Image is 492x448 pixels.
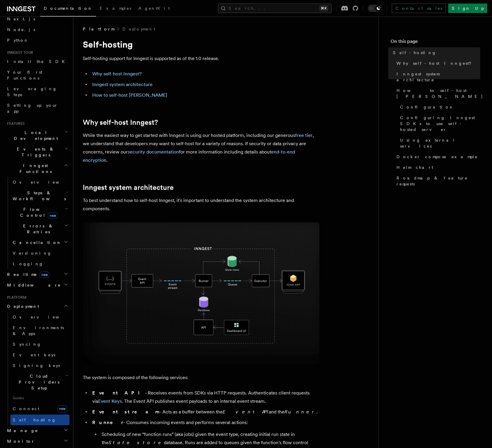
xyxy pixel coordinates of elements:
span: Setting up your app [7,103,58,114]
button: Flow Controlnew [10,204,69,221]
button: Cancellation [10,237,69,248]
span: Signing keys [13,363,60,368]
span: new [57,405,67,412]
span: Your first Functions [7,70,42,80]
button: Steps & Workflows [10,187,69,204]
a: Why self-host Inngest? [92,71,142,77]
a: Node.js [5,24,69,35]
a: AgentKit [135,2,173,16]
a: Setting up your app [5,100,69,117]
span: Event keys [13,352,55,357]
button: Local Development [5,127,69,144]
span: Manage [5,428,38,434]
a: Logging [10,258,69,269]
button: Middleware [5,280,69,290]
a: Environments & Apps [10,322,69,339]
a: Syncing [10,339,69,350]
span: Using external services [400,137,480,149]
span: How to self-host [PERSON_NAME] [396,88,483,99]
span: Python [7,38,29,43]
a: Deployment [122,26,155,32]
span: Overview [13,315,74,319]
button: Monitor [5,436,69,447]
button: Cloud Providers Setup [10,371,69,393]
span: Helm chart [396,164,433,170]
span: Environments & Apps [13,325,64,336]
span: Self hosting [13,418,56,422]
span: Self-hosting [393,50,436,56]
a: Inngest system architecture [83,183,174,192]
a: Helm chart [394,162,480,173]
button: Inngest Functions [5,160,69,177]
a: Python [5,35,69,46]
a: How to self-host [PERSON_NAME] [394,85,480,102]
a: Examples [96,2,135,16]
a: Overview [10,177,69,187]
button: Realtimenew [5,269,69,280]
strong: Runner [92,420,123,425]
span: Syncing [13,342,41,347]
span: Documentation [44,6,93,11]
span: Examples [100,6,131,11]
button: Search...⌘K [218,4,331,13]
span: Inngest tour [5,50,33,55]
a: Inngest system architecture [92,82,153,87]
span: Connect [13,406,39,411]
a: Your first Functions [5,67,69,83]
span: Logging [13,261,43,266]
button: Toggle dark mode [368,5,382,12]
a: Documentation [40,2,96,17]
a: Inngest system architecture [394,69,480,85]
span: Errors & Retries [10,223,64,235]
a: Install the SDK [5,56,69,67]
p: To best understand how to self-host Inngest, it's important to understand the system architecture... [83,196,319,213]
span: Inngest Functions [5,163,64,174]
span: Why self-host Inngest? [396,60,475,66]
a: How to self-host [PERSON_NAME] [92,92,167,98]
a: Self-hosting [391,47,480,58]
span: Platform [83,26,114,32]
li: - Acts as a buffer between the and the . [90,408,319,416]
h4: On this page [391,38,480,47]
button: Manage [5,425,69,436]
a: Why self-host Inngest? [394,58,480,69]
a: Why self-host Inngest? [83,118,158,127]
a: Using external services [398,135,480,151]
span: Features [5,121,25,126]
span: Cancellation [10,240,61,245]
span: Steps & Workflows [10,190,66,202]
button: Events & Triggers [5,144,69,160]
span: Roadmap & feature requests [396,175,480,187]
a: Roadmap & feature requests [394,173,480,189]
button: Deployment [5,301,69,312]
span: Flow Control [10,206,65,218]
button: Errors & Retries [10,221,69,237]
li: - Receives events from SDKs via HTTP requests. Authenticates client requests via . The Event API ... [90,389,319,405]
a: Event Keys [98,398,122,404]
span: new [48,212,58,219]
span: Install the SDK [7,59,68,64]
span: Local Development [5,130,64,141]
span: Configuring Inngest SDKs to use self-hosted server [400,115,480,132]
span: new [40,271,49,278]
span: Next.js [7,17,35,21]
span: Overview [13,180,74,185]
a: Sign Up [448,4,487,13]
span: Middleware [5,282,61,288]
a: Leveraging Steps [5,83,69,100]
span: Deployment [5,303,39,309]
p: Self-hosting support for Inngest is supported as of the 1.0 release. [83,54,319,63]
a: Next.js [5,14,69,24]
strong: Event stream [92,409,159,415]
span: Platform [5,295,27,300]
span: Node.js [7,27,35,32]
span: Docker compose example [396,154,478,160]
img: Inngest system architecture diagram [83,222,319,364]
h1: Self-hosting [83,39,319,50]
span: Configuration [400,104,454,110]
em: Event API [223,409,269,415]
a: free tier [295,132,313,138]
a: Self hosting [10,415,69,425]
strong: Event API [92,390,145,396]
a: Configuration [398,102,480,112]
